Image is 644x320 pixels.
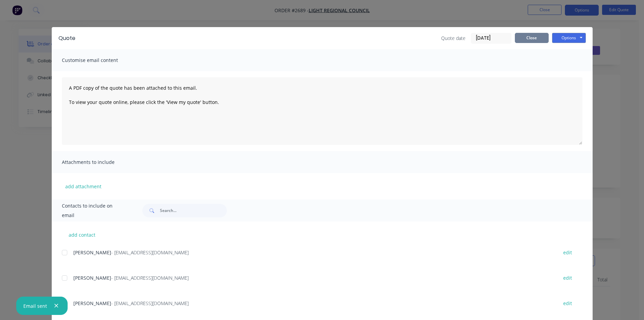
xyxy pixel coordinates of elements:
[62,181,105,191] button: add attachment
[23,302,47,310] div: Email sent
[559,273,576,282] button: edit
[111,275,189,281] span: - [EMAIL_ADDRESS][DOMAIN_NAME]
[73,300,111,306] span: [PERSON_NAME]
[73,275,111,281] span: [PERSON_NAME]
[62,77,582,145] textarea: A PDF copy of the quote has been attached to this email. To view your quote online, please click ...
[160,204,227,217] input: Search...
[73,249,111,256] span: [PERSON_NAME]
[111,300,189,306] span: - [EMAIL_ADDRESS][DOMAIN_NAME]
[62,56,136,65] span: Customise email content
[58,34,75,42] div: Quote
[515,33,549,43] button: Close
[559,299,576,308] button: edit
[441,35,466,42] span: Quote date
[62,157,136,167] span: Attachments to include
[559,248,576,257] button: edit
[552,33,586,43] button: Options
[62,230,102,240] button: add contact
[111,249,189,256] span: - [EMAIL_ADDRESS][DOMAIN_NAME]
[62,201,126,220] span: Contacts to include on email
